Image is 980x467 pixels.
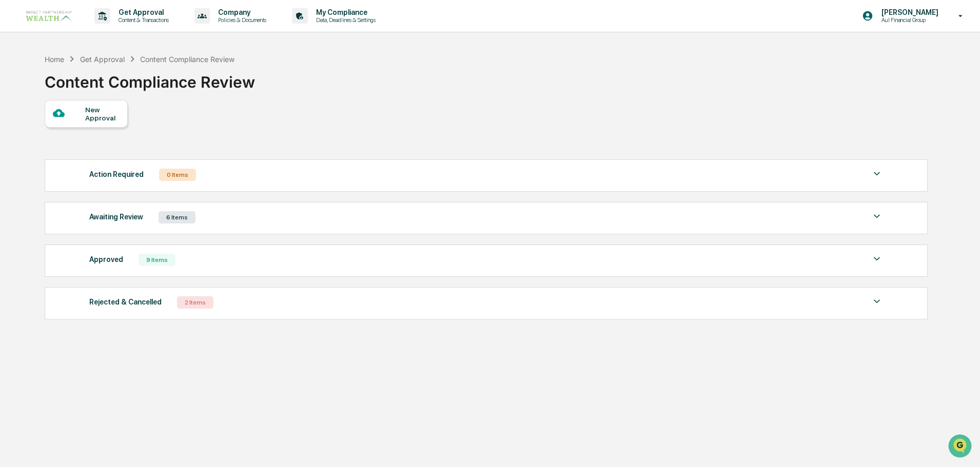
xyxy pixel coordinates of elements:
iframe: Open customer support [947,433,975,461]
span: Pylon [102,174,124,181]
div: Rejected & Cancelled [89,295,162,309]
div: 0 Items [159,169,196,181]
span: Data Lookup [21,149,65,159]
p: Aul Financial Group [873,16,944,24]
span: Preclearance [21,129,66,139]
div: Action Required [89,168,144,181]
p: [PERSON_NAME] [873,8,944,16]
div: Awaiting Review [89,210,143,224]
div: New Approval [85,106,120,122]
div: 2 Items [177,296,213,309]
p: My Compliance [308,8,381,16]
div: 🔎 [10,150,18,158]
div: 9 Items [139,254,175,266]
p: Get Approval [110,8,174,16]
a: 🗄️Attestations [70,125,131,144]
div: Approved [89,253,123,266]
p: How can we help? [10,22,187,38]
img: caret [871,295,883,308]
a: Powered byPylon [72,173,124,181]
img: caret [871,168,883,180]
img: 1746055101610-c473b297-6a78-478c-a979-82029cc54cd1 [10,78,29,97]
button: Start new chat [174,82,187,94]
p: Policies & Documents [210,16,271,24]
div: 🗄️ [74,130,83,138]
div: Home [45,55,64,64]
div: Content Compliance Review [45,65,255,91]
p: Content & Transactions [110,16,174,24]
div: Get Approval [80,55,125,64]
div: We're available if you need us! [35,89,130,97]
span: Attestations [85,129,127,139]
img: caret [871,210,883,222]
a: 🔎Data Lookup [6,145,69,163]
p: Company [210,8,271,16]
img: logo [25,9,74,23]
div: Start new chat [35,78,168,89]
p: Data, Deadlines & Settings [308,16,381,24]
div: 6 Items [159,211,195,224]
div: 🖐️ [10,130,18,138]
div: Content Compliance Review [140,55,234,64]
a: 🖐️Preclearance [6,125,70,144]
img: caret [871,253,883,265]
